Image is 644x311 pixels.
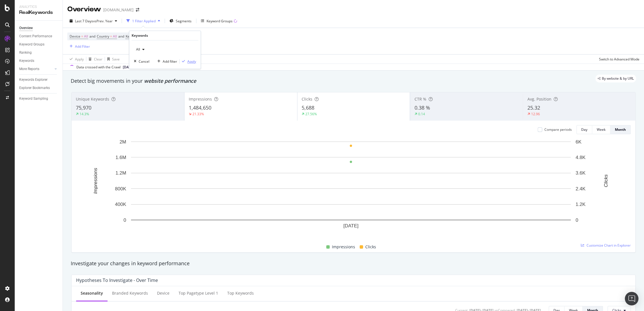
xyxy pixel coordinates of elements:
span: and [89,34,95,39]
text: 1.2K [576,202,586,207]
text: 4.8K [576,155,586,160]
span: Impressions [189,96,212,102]
a: Keyword Sampling [19,96,59,102]
span: = [110,34,112,39]
span: All [84,32,88,40]
div: More Reports [19,66,39,72]
button: [DATE] [121,64,141,71]
div: Compare periods [544,127,572,132]
div: Seasonality [81,290,103,296]
text: 2M [119,139,126,144]
span: All [113,32,117,40]
a: Keywords [19,58,59,64]
button: Save [105,55,120,64]
div: Keyword Sampling [19,96,48,102]
div: Week [597,127,606,132]
span: Customize Chart in Explorer [587,243,631,248]
div: Ranking [19,50,32,56]
div: Analytics [19,5,58,9]
span: 75,970 [76,104,91,111]
button: Segments [167,16,194,25]
div: Clear [94,57,102,62]
text: Impressions [93,168,98,194]
div: Apply [187,59,196,64]
div: Save [112,57,120,62]
div: Content Performance [19,33,52,39]
button: Last 7 DaysvsPrev. Year [67,16,119,25]
button: Apply [67,55,84,64]
div: Switch to Advanced Mode [599,57,639,62]
span: 0.38 % [414,104,430,111]
span: Avg. Position [527,96,551,102]
text: 2.4K [576,186,586,192]
div: Investigate your changes in keyword performance [71,260,636,267]
span: = [81,34,83,39]
button: Week [592,125,610,134]
text: Clicks [603,174,608,187]
text: 1.6M [115,155,126,160]
div: 1 Filter Applied [132,19,156,23]
span: 1,484,650 [189,104,211,111]
button: 1 Filter Applied [124,16,162,25]
a: Overview [19,25,59,31]
span: By website & by URL [602,77,634,80]
div: Hypotheses to Investigate - Over Time [76,277,158,283]
div: 12.96 [531,112,540,116]
a: Keyword Groups [19,42,59,47]
text: 1.2M [115,170,126,176]
a: Explorer Bookmarks [19,85,59,91]
a: More Reports [19,66,53,72]
a: Content Performance [19,33,59,39]
button: Month [610,125,631,134]
span: 25.32 [527,104,540,111]
div: Add filter [163,59,177,64]
span: Device [70,34,80,39]
button: Keyword Groups [199,16,239,25]
div: Keywords [132,33,148,38]
button: Cancel [132,59,149,64]
div: Add Filter [75,44,90,49]
text: 6K [576,139,581,144]
div: Keyword Groups [207,19,233,23]
a: Ranking [19,50,59,56]
span: Unique Keywords [76,96,109,102]
span: All [134,47,140,52]
span: Segments [176,19,192,23]
div: Day [581,127,587,132]
div: Top pagetype Level 1 [179,290,218,296]
span: vs Prev. Year [93,19,113,23]
span: and [118,34,124,39]
div: Data crossed with the Crawl [76,65,121,70]
a: Keywords Explorer [19,77,59,83]
text: 0 [576,217,578,223]
button: Apply [180,59,196,64]
div: Overview [19,25,33,31]
span: Keywords [126,34,141,39]
button: Add filter [155,59,177,64]
div: Explorer Bookmarks [19,85,50,91]
text: 400K [115,202,126,207]
div: Apply [75,57,84,62]
text: [DATE] [343,223,359,228]
div: Keywords [19,58,34,64]
button: Switch to Advanced Mode [597,55,639,64]
span: 5,688 [302,104,314,111]
a: Customize Chart in Explorer [581,243,631,248]
text: 0 [124,217,126,223]
div: Device [157,290,169,296]
span: CTR % [414,96,426,102]
span: Clicks [302,96,312,102]
div: [DOMAIN_NAME] [103,7,134,13]
div: Keyword Groups [19,42,44,47]
div: Top Keywords [227,290,254,296]
button: All [134,45,147,54]
div: arrow-right-arrow-left [136,8,139,12]
svg: A chart. [76,139,626,237]
div: 0.14 [418,112,425,116]
text: 3.6K [576,170,586,176]
button: Add Filter [67,43,90,50]
span: Last 7 Days [75,19,93,23]
button: Day [576,125,592,134]
span: 2025 Aug. 11th [123,65,134,70]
